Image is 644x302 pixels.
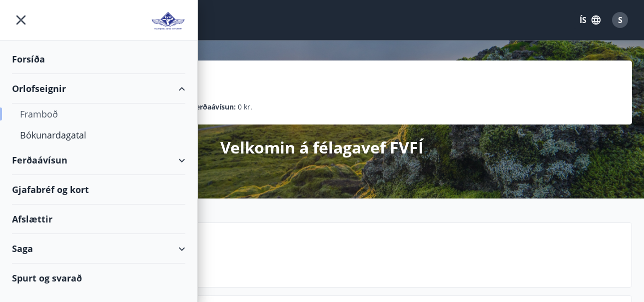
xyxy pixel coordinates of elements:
[220,136,424,158] p: Velkomin á félagavef FVFÍ
[12,175,185,204] div: Gjafabréf og kort
[12,263,185,292] div: Spurt og svarað
[618,14,623,25] span: S
[85,248,624,265] p: Næstu helgi
[12,145,185,175] div: Ferðaávísun
[238,101,252,112] span: 0 kr.
[12,74,185,103] div: Orlofseignir
[151,11,185,31] img: union_logo
[192,101,236,112] p: Ferðaávísun :
[574,11,606,29] button: ÍS
[608,8,632,32] button: S
[20,124,177,145] div: Bókunardagatal
[12,11,30,29] button: menu
[12,234,185,263] div: Saga
[12,204,185,234] div: Afslættir
[12,44,185,74] div: Forsíða
[20,103,177,124] div: Framboð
